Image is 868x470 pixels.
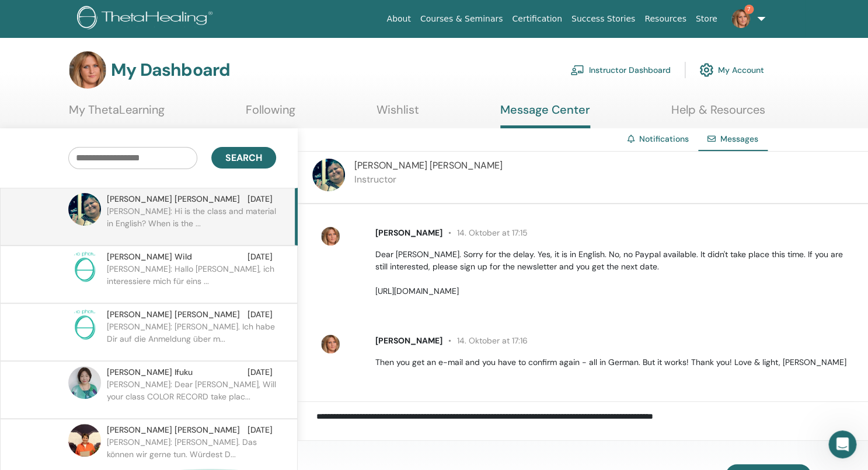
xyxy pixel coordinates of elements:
[828,430,856,458] iframe: Intercom live chat
[699,57,764,83] a: My Account
[640,8,691,30] a: Resources
[107,366,193,378] span: [PERSON_NAME] Ifuku
[442,335,527,346] span: 14. Oktober at 17:16
[321,335,340,353] img: default.jpg
[107,263,276,298] p: [PERSON_NAME]: Hallo [PERSON_NAME], ich interessiere mich für eins ...
[354,173,503,187] p: Instructor
[570,65,584,75] img: chalkboard-teacher.svg
[671,103,765,125] a: Help & Resources
[107,424,240,436] span: [PERSON_NAME] [PERSON_NAME]
[500,103,590,128] a: Message Center
[567,8,640,30] a: Success Stories
[247,424,273,436] span: [DATE]
[691,8,722,30] a: Store
[107,193,240,205] span: [PERSON_NAME] [PERSON_NAME]
[77,6,217,32] img: logo.png
[107,378,276,413] p: [PERSON_NAME]: Dear [PERSON_NAME], Will your class COLOR RECORD take plac...
[416,8,508,30] a: Courses & Seminars
[354,159,503,171] span: [PERSON_NAME] [PERSON_NAME]
[375,227,442,238] span: [PERSON_NAME]
[69,103,165,125] a: My ThetaLearning
[68,308,101,341] img: no-photo.png
[731,9,750,28] img: default.jpg
[69,51,106,89] img: default.jpg
[68,251,101,283] img: no-photo.png
[107,321,276,356] p: [PERSON_NAME]: [PERSON_NAME]. Ich habe Dir auf die Anmeldung über m...
[720,134,758,144] span: Messages
[377,103,419,125] a: Wishlist
[225,152,262,164] span: Search
[107,308,240,321] span: [PERSON_NAME] [PERSON_NAME]
[442,227,527,238] span: 14. Oktober at 17:15
[246,103,295,125] a: Following
[68,193,101,226] img: default.jpg
[247,193,273,205] span: [DATE]
[68,366,101,399] img: default.jpg
[507,8,566,30] a: Certification
[375,335,442,346] span: [PERSON_NAME]
[639,134,689,144] a: Notifications
[744,5,754,14] span: 7
[107,205,276,240] p: [PERSON_NAME]: Hi is the class and material in English? When is the ...
[111,59,230,80] h3: My Dashboard
[375,356,855,369] p: Then you get an e-mail and you have to confirm again - all in German. But it works! Thank you! Lo...
[375,248,855,297] p: Dear [PERSON_NAME]. Sorry for the delay. Yes, it is in English. No, no Paypal available. It didn'...
[68,424,101,457] img: default.jpg
[247,366,273,378] span: [DATE]
[382,8,415,30] a: About
[699,60,713,80] img: cog.svg
[312,159,345,191] img: default.jpg
[247,308,273,321] span: [DATE]
[247,251,273,263] span: [DATE]
[211,147,276,169] button: Search
[321,227,340,245] img: default.jpg
[107,251,192,263] span: [PERSON_NAME] Wild
[570,57,671,83] a: Instructor Dashboard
